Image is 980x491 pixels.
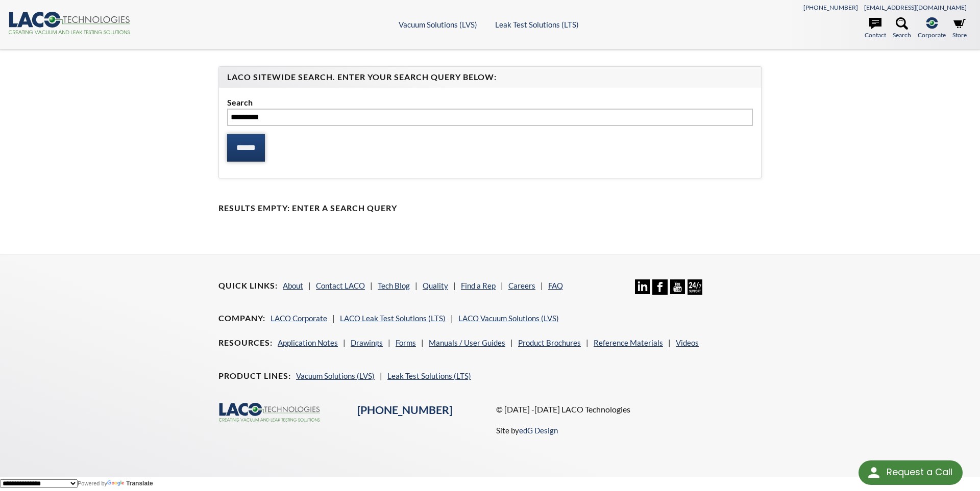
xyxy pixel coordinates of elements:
[688,287,702,296] a: 24/7 Support
[519,426,558,435] a: edG Design
[864,4,967,11] a: [EMAIL_ADDRESS][DOMAIN_NAME]
[952,17,967,40] a: Store
[357,403,452,417] a: [PHONE_NUMBER]
[107,480,126,487] img: Google Translate
[688,279,702,294] img: 24/7 Support Icon
[351,338,383,347] a: Drawings
[803,4,858,11] a: [PHONE_NUMBER]
[594,338,663,347] a: Reference Materials
[495,20,579,29] a: Leak Test Solutions (LTS)
[227,96,753,109] label: Search
[218,338,273,348] h4: Resources
[866,464,882,481] img: round button
[107,480,153,487] a: Translate
[387,371,471,380] a: Leak Test Solutions (LTS)
[918,30,946,40] span: Corporate
[518,338,581,347] a: Product Brochures
[283,281,303,290] a: About
[396,338,416,347] a: Forms
[496,424,558,436] p: Site by
[893,17,911,40] a: Search
[399,20,477,29] a: Vacuum Solutions (LVS)
[316,281,365,290] a: Contact LACO
[496,403,762,416] p: © [DATE] -[DATE] LACO Technologies
[218,313,265,324] h4: Company
[461,281,496,290] a: Find a Rep
[340,314,446,323] a: LACO Leak Test Solutions (LTS)
[508,281,535,290] a: Careers
[423,281,448,290] a: Quality
[429,338,505,347] a: Manuals / User Guides
[859,460,963,485] div: Request a Call
[218,371,291,381] h4: Product Lines
[676,338,699,347] a: Videos
[227,72,753,83] h4: LACO Sitewide Search. Enter your Search Query Below:
[218,280,278,291] h4: Quick Links
[458,314,559,323] a: LACO Vacuum Solutions (LVS)
[865,17,886,40] a: Contact
[887,460,952,484] div: Request a Call
[548,281,563,290] a: FAQ
[218,203,762,214] h4: Results Empty: Enter a Search Query
[271,314,327,323] a: LACO Corporate
[378,281,410,290] a: Tech Blog
[296,371,375,380] a: Vacuum Solutions (LVS)
[278,338,338,347] a: Application Notes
